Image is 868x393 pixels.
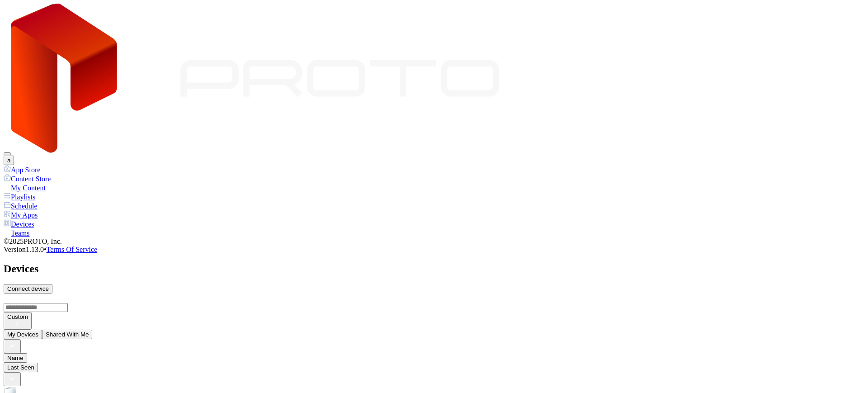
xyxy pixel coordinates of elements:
[4,237,864,246] div: © 2025 PROTO, Inc.
[4,353,27,363] button: Name
[4,156,14,165] button: a
[4,192,864,201] a: Playlists
[4,330,42,339] button: My Devices
[4,263,864,275] h2: Devices
[4,210,864,219] a: My Apps
[4,246,47,253] span: Version 1.13.0 •
[4,165,864,174] a: App Store
[4,312,32,330] button: Custom
[4,284,52,294] button: Connect device
[4,219,864,228] a: Devices
[4,183,864,192] a: My Content
[42,330,93,339] button: Shared With Me
[7,313,28,320] div: Custom
[4,363,38,372] button: Last Seen
[7,285,49,292] div: Connect device
[4,174,864,183] a: Content Store
[4,228,864,237] a: Teams
[4,201,864,210] a: Schedule
[47,246,98,253] a: Terms Of Service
